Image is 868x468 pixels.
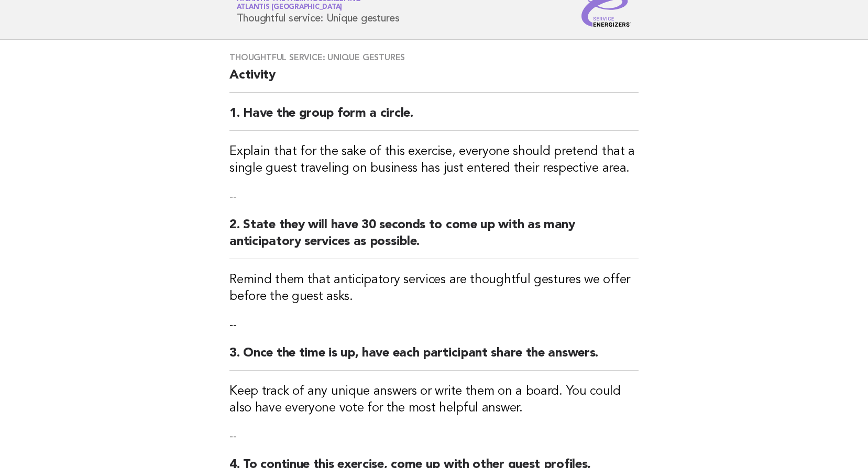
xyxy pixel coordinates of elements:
[229,67,639,93] h2: Activity
[237,4,343,11] span: Atlantis [GEOGRAPHIC_DATA]
[229,429,639,444] p: --
[229,190,639,204] p: --
[229,52,639,63] h3: Thoughtful service: Unique gestures
[229,345,639,371] h2: 3. Once the time is up, have each participant share the answers.
[229,383,639,417] h3: Keep track of any unique answers or write them on a board. You could also have everyone vote for ...
[229,272,639,305] h3: Remind them that anticipatory services are thoughtful gestures we offer before the guest asks.
[229,105,639,131] h2: 1. Have the group form a circle.
[229,217,639,259] h2: 2. State they will have 30 seconds to come up with as many anticipatory services as possible.
[229,318,639,332] p: --
[229,143,639,177] h3: Explain that for the sake of this exercise, everyone should pretend that a single guest traveling...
